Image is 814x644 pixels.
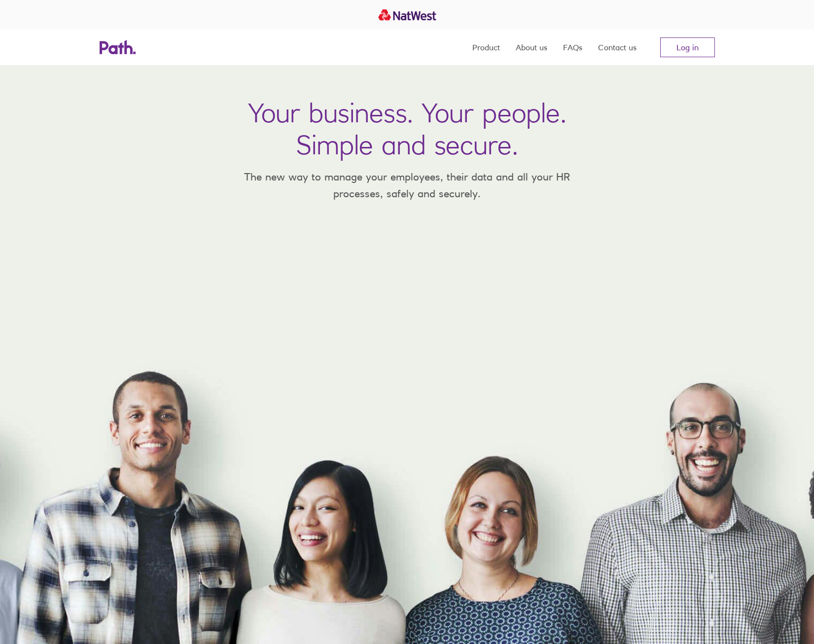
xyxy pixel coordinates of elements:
p: The new way to manage your employees, their data and all your HR processes, safely and securely. [230,169,585,202]
h1: Your business. Your people. Simple and secure. [248,97,566,161]
a: Contact us [598,30,637,65]
a: About us [516,30,547,65]
a: Product [472,30,500,65]
a: Log in [660,37,715,57]
a: FAQs [563,30,582,65]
